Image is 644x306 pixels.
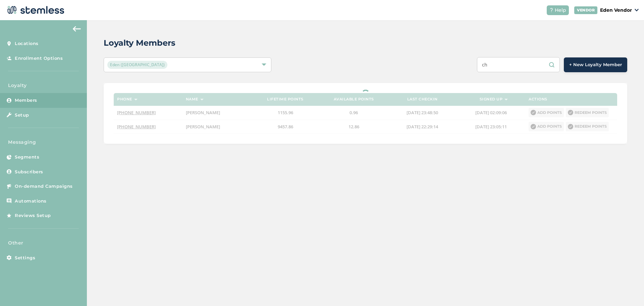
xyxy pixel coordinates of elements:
[15,154,39,161] span: Segments
[555,7,566,14] span: Help
[104,37,175,49] h2: Loyalty Members
[15,112,29,119] span: Setup
[477,57,560,72] input: Search
[15,97,37,104] span: Members
[15,198,47,205] span: Automations
[73,26,81,32] img: icon-arrow-back-accent-c549486e.svg
[15,169,43,175] span: Subscribers
[15,183,73,190] span: On-demand Campaigns
[564,57,627,72] button: + New Loyalty Member
[15,212,51,219] span: Reviews Setup
[569,61,622,68] span: + New Loyalty Member
[15,40,39,47] span: Locations
[56,209,69,222] img: glitter-stars-b7820f95.gif
[635,9,639,11] img: icon_down-arrow-small-66adaf34.svg
[15,55,63,62] span: Enrollment Options
[610,274,644,306] iframe: Chat Widget
[600,7,632,14] p: Eden Vendor
[15,255,35,261] span: Settings
[107,61,167,69] span: Eden ([GEOGRAPHIC_DATA])
[574,6,597,14] div: VENDOR
[549,8,553,12] img: icon-help-white-03924b79.svg
[5,3,64,17] img: logo-dark-0685b13c.svg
